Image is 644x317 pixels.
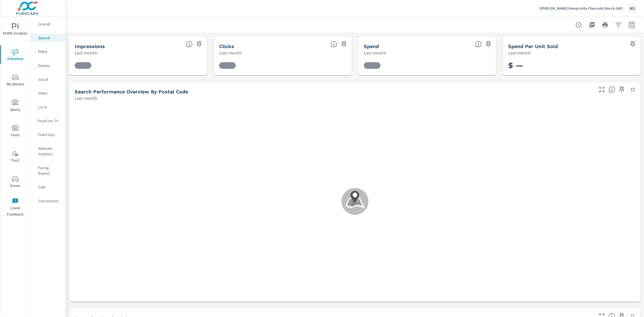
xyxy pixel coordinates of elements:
div: Local [30,103,66,111]
div: Website Analytics [30,144,66,158]
p: Local [38,104,61,110]
button: Apply Filters [613,19,624,30]
div: MS [627,3,637,13]
span: Save this to your personalized report [484,40,493,49]
p: Last month [75,95,97,101]
p: Video [38,90,61,96]
p: Fixed Ops [38,132,61,137]
div: Video [30,89,66,97]
h5: Clicks [219,43,234,49]
div: PureCars TV [30,117,66,125]
div: Conversions [30,197,66,205]
div: Display [30,61,66,70]
p: Last month [75,49,97,56]
button: "Export Report to PDF" [586,19,598,30]
h5: Spend [364,43,379,49]
span: Driver [2,176,29,189]
span: Tools [2,125,29,138]
span: Tier2 [2,150,29,164]
div: PMAX [30,48,66,56]
span: My Market [2,74,29,88]
p: Website Analytics [38,146,61,157]
div: Calls [30,183,66,191]
span: The number of times an ad was shown on your behalf. [186,41,193,48]
span: Save this to your personalized report [617,85,626,94]
button: Minimize Widget [629,85,637,94]
h5: Impressions [75,43,105,49]
p: Overall [38,21,61,27]
span: Advertise [2,49,29,62]
h5: Spend Per Unit Sold [508,43,558,49]
p: Last month [508,49,531,56]
p: Display [38,63,61,68]
div: Social [30,75,66,83]
p: Conversions [38,198,61,204]
button: Print Report [600,19,611,30]
p: Social [38,77,61,82]
div: Fixed Ops [30,130,66,139]
p: Calls [38,184,61,190]
span: Save this to your personalized report [195,40,204,49]
span: Leave Feedback [2,198,29,218]
p: Last month [364,49,386,56]
div: Pacing Report [30,164,66,177]
span: Query [2,99,29,113]
h3: $ — [508,61,635,70]
span: Save this to your personalized report [340,40,348,49]
p: [PERSON_NAME] Kemptville Chevrolet Buick GMC [540,6,623,11]
span: The number of times an ad was clicked by a consumer. [331,41,337,48]
p: PureCars TV [38,118,61,124]
div: Search [30,34,66,42]
button: Make Fullscreen [598,85,606,94]
div: Overall [30,20,66,28]
button: Select Date Range [626,19,637,30]
span: PURE Insights [2,23,29,37]
span: The amount of money spent on advertising during the period. [475,41,482,48]
h5: Search Performance Overview By Postal Code [75,89,188,95]
div: nav menu [0,17,30,220]
p: Pacing Report [38,165,61,176]
p: Search [38,35,61,41]
p: Last month [219,49,242,56]
p: PMAX [38,49,61,54]
span: Understand Search performance data by postal code. Individual postal codes can be selected and ex... [609,86,615,93]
